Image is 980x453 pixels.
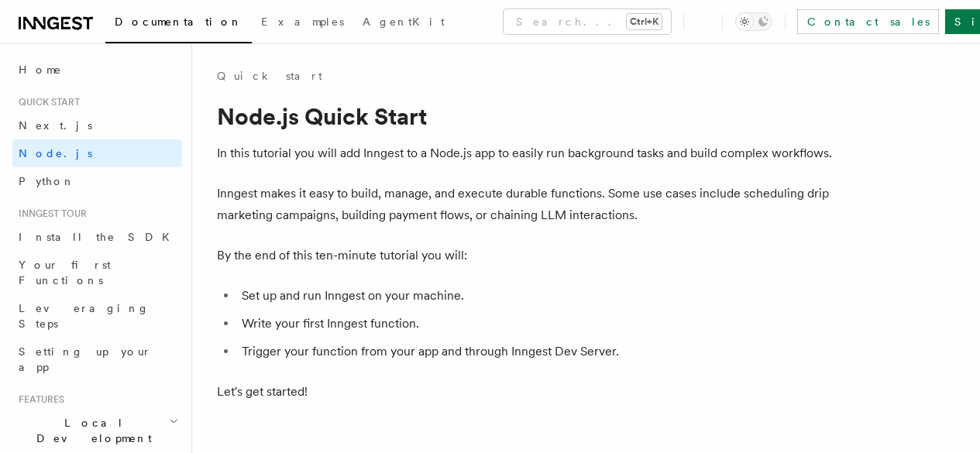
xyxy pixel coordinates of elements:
[12,56,182,84] a: Home
[12,223,182,251] a: Install the SDK
[237,341,837,362] li: Trigger your function from your app and through Inngest Dev Server.
[19,302,150,330] span: Leveraging Steps
[797,9,939,34] a: Contact sales
[217,102,837,130] h1: Node.js Quick Start
[217,68,322,84] a: Quick start
[12,167,182,195] a: Python
[217,142,837,164] p: In this tutorial you will add Inngest to a Node.js app to easily run background tasks and build c...
[12,294,182,338] a: Leveraging Steps
[217,381,837,403] p: Let's get started!
[12,409,182,452] button: Local Development
[105,5,252,43] a: Documentation
[12,208,87,220] span: Inngest tour
[19,259,111,287] span: Your first Functions
[19,62,62,77] span: Home
[217,183,837,226] p: Inngest makes it easy to build, manage, and execute durable functions. Some use cases include sch...
[19,231,179,243] span: Install the SDK
[19,119,92,132] span: Next.js
[261,15,344,28] span: Examples
[12,96,80,108] span: Quick start
[19,175,75,187] span: Python
[12,139,182,167] a: Node.js
[12,112,182,139] a: Next.js
[627,14,662,29] kbd: Ctrl+K
[252,5,353,42] a: Examples
[12,393,64,406] span: Features
[12,415,169,446] span: Local Development
[12,338,182,381] a: Setting up your app
[237,313,837,335] li: Write your first Inngest function.
[237,285,837,307] li: Set up and run Inngest on your machine.
[363,15,445,28] span: AgentKit
[19,345,152,373] span: Setting up your app
[115,15,242,28] span: Documentation
[12,251,182,294] a: Your first Functions
[217,245,837,266] p: By the end of this ten-minute tutorial you will:
[735,12,772,31] button: Toggle dark mode
[504,9,671,34] button: Search...Ctrl+K
[353,5,454,42] a: AgentKit
[19,147,92,160] span: Node.js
